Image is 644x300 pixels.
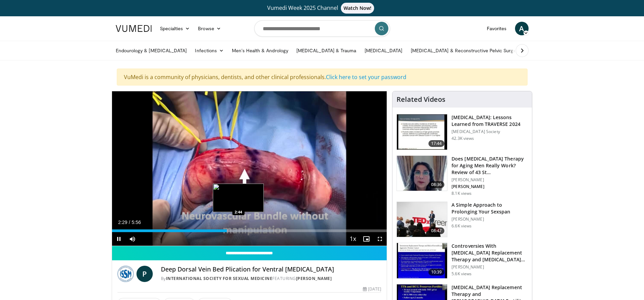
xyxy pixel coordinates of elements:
p: [PERSON_NAME] [452,177,528,183]
div: [DATE] [363,286,381,292]
a: Endourology & [MEDICAL_DATA] [112,44,191,57]
div: Progress Bar [112,229,387,232]
p: 6.6K views [452,223,472,229]
button: Mute [126,232,139,246]
span: 10:39 [428,269,445,276]
a: Men’s Health & Andrology [228,44,292,57]
span: 17:44 [428,140,445,147]
img: International Society for Sexual Medicine [117,266,134,282]
img: 418933e4-fe1c-4c2e-be56-3ce3ec8efa3b.150x105_q85_crop-smart_upscale.jpg [397,243,447,278]
a: [MEDICAL_DATA] & Reconstructive Pelvic Surgery [407,44,525,57]
span: 08:36 [428,181,445,188]
span: Watch Now! [341,3,374,14]
div: By FEATURING [161,276,382,282]
a: Vumedi Week 2025 ChannelWatch Now! [117,3,528,14]
a: 08:36 Does [MEDICAL_DATA] Therapy for Aging Men Really Work? Review of 43 St… [PERSON_NAME] [PERS... [397,155,528,196]
p: 8.1K views [452,191,472,196]
p: [PERSON_NAME] [452,184,528,189]
span: 08:47 [428,227,445,234]
h3: [MEDICAL_DATA]: Lessons Learned from TRAVERSE 2024 [452,114,528,128]
a: Favorites [483,22,511,35]
p: [PERSON_NAME] [452,264,528,270]
h3: Controversies With [MEDICAL_DATA] Replacement Therapy and [MEDICAL_DATA] Can… [452,243,528,263]
a: [MEDICAL_DATA] [361,44,407,57]
img: image.jpeg [213,184,264,212]
p: 5.6K views [452,271,472,277]
h4: Related Videos [397,95,445,104]
img: VuMedi Logo [116,25,152,32]
a: Click here to set your password [326,73,406,81]
span: 2:29 [118,220,127,225]
input: Search topics, interventions [254,20,390,37]
p: [MEDICAL_DATA] Society [452,129,528,134]
a: 08:47 A Simple Approach to Prolonging Your Sexspan [PERSON_NAME] 6.6K views [397,202,528,238]
span: 5:56 [132,220,141,225]
img: c4bd4661-e278-4c34-863c-57c104f39734.150x105_q85_crop-smart_upscale.jpg [397,202,447,237]
p: [PERSON_NAME] [452,217,528,222]
h3: Does [MEDICAL_DATA] Therapy for Aging Men Really Work? Review of 43 St… [452,155,528,176]
a: [PERSON_NAME] [296,276,332,281]
a: A [515,22,529,35]
video-js: Video Player [112,91,387,246]
img: 4d4bce34-7cbb-4531-8d0c-5308a71d9d6c.150x105_q85_crop-smart_upscale.jpg [397,156,447,191]
button: Playback Rate [346,232,360,246]
h3: A Simple Approach to Prolonging Your Sexspan [452,202,528,215]
a: Infections [191,44,228,57]
img: 1317c62a-2f0d-4360-bee0-b1bff80fed3c.150x105_q85_crop-smart_upscale.jpg [397,114,447,150]
a: P [136,266,153,282]
h4: Deep Dorsal Vein Bed Plication for Ventral [MEDICAL_DATA] [161,266,382,273]
a: Specialties [156,22,194,35]
span: / [129,220,130,225]
p: 42.3K views [452,136,474,141]
a: International Society for Sexual Medicine [166,276,273,281]
div: VuMedi is a community of physicians, dentists, and other clinical professionals. [117,69,528,86]
button: Enable picture-in-picture mode [360,232,373,246]
a: 10:39 Controversies With [MEDICAL_DATA] Replacement Therapy and [MEDICAL_DATA] Can… [PERSON_NAME]... [397,243,528,279]
button: Fullscreen [373,232,387,246]
a: Browse [194,22,225,35]
a: 17:44 [MEDICAL_DATA]: Lessons Learned from TRAVERSE 2024 [MEDICAL_DATA] Society 42.3K views [397,114,528,150]
a: [MEDICAL_DATA] & Trauma [292,44,361,57]
button: Pause [112,232,126,246]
